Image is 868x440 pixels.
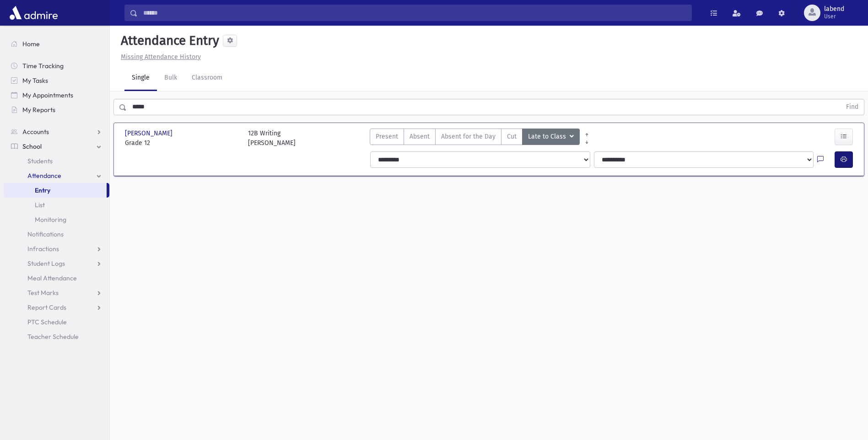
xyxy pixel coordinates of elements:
[117,33,219,48] h5: Attendance Entry
[4,329,109,344] a: Teacher Schedule
[27,259,65,268] span: Student Logs
[248,129,296,148] div: 12B Writing [PERSON_NAME]
[4,124,109,139] a: Accounts
[22,40,40,48] span: Home
[157,65,184,91] a: Bulk
[22,76,48,85] span: My Tasks
[35,186,50,194] span: Entry
[27,157,53,165] span: Students
[125,138,239,148] span: Grade 12
[7,4,60,22] img: AdmirePro
[27,303,66,311] span: Report Cards
[27,230,64,238] span: Notifications
[4,198,109,212] a: List
[4,300,109,315] a: Report Cards
[27,333,79,341] span: Teacher Schedule
[528,132,568,142] span: Late to Class
[35,201,45,209] span: List
[4,212,109,227] a: Monitoring
[824,5,844,13] span: labend
[410,132,430,141] span: Absent
[4,271,109,285] a: Meal Attendance
[22,128,49,136] span: Accounts
[4,168,109,183] a: Attendance
[117,53,201,61] a: Missing Attendance History
[184,65,230,91] a: Classroom
[22,106,55,114] span: My Reports
[4,139,109,154] a: School
[121,53,201,61] u: Missing Attendance History
[27,172,61,180] span: Attendance
[824,13,844,20] span: User
[522,129,580,145] button: Late to Class
[27,274,77,282] span: Meal Attendance
[22,142,42,150] span: School
[507,132,517,141] span: Cut
[4,102,109,117] a: My Reports
[4,154,109,168] a: Students
[4,227,109,241] a: Notifications
[22,91,73,99] span: My Appointments
[124,65,157,91] a: Single
[27,245,59,253] span: Infractions
[35,215,66,224] span: Monitoring
[4,285,109,300] a: Test Marks
[125,129,174,138] span: [PERSON_NAME]
[4,256,109,271] a: Student Logs
[27,318,67,326] span: PTC Schedule
[138,5,691,21] input: Search
[441,132,496,141] span: Absent for the Day
[4,73,109,88] a: My Tasks
[4,88,109,102] a: My Appointments
[22,62,64,70] span: Time Tracking
[27,289,59,297] span: Test Marks
[4,59,109,73] a: Time Tracking
[4,183,107,198] a: Entry
[370,129,580,148] div: AttTypes
[4,37,109,51] a: Home
[376,132,398,141] span: Present
[4,241,109,256] a: Infractions
[4,315,109,329] a: PTC Schedule
[841,99,864,115] button: Find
